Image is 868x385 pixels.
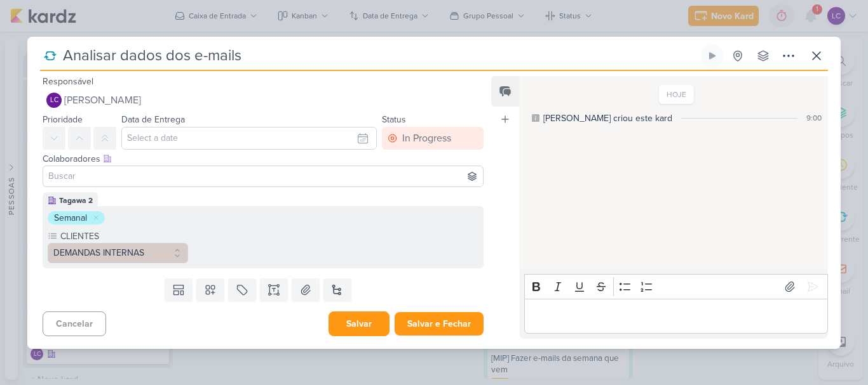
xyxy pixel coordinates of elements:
div: Ligar relógio [707,51,717,61]
div: Tagawa 2 [59,195,93,206]
button: In Progress [382,127,484,150]
div: In Progress [402,131,451,146]
button: Cancelar [43,311,106,336]
input: Select a date [121,127,377,150]
p: LC [50,97,58,104]
div: Editor editing area: main [524,299,828,334]
label: Data de Entrega [121,114,185,125]
input: Buscar [46,169,480,184]
div: [PERSON_NAME] criou este kard [543,112,672,125]
div: Editor toolbar [524,274,828,299]
div: 9:00 [806,112,822,124]
div: Colaboradores [43,152,484,166]
button: LC [PERSON_NAME] [43,89,484,112]
span: [PERSON_NAME] [64,93,141,108]
button: Salvar [329,311,390,336]
button: DEMANDAS INTERNAS [48,243,188,263]
button: Salvar e Fechar [395,312,484,336]
input: Kard Sem Título [59,44,698,67]
label: Responsável [43,76,93,87]
label: Prioridade [43,114,83,125]
div: Semanal [54,211,87,225]
div: Laís Costa [46,93,62,108]
label: CLIENTES [59,230,188,243]
label: Status [382,114,406,125]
